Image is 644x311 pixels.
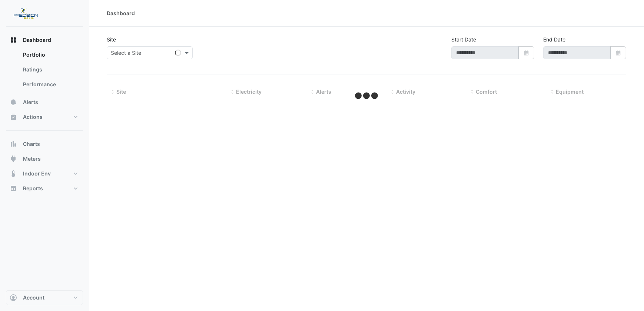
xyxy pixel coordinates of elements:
button: Charts [6,137,83,151]
app-icon: Dashboard [10,36,17,44]
span: Activity [396,88,415,95]
a: Performance [17,77,83,92]
span: Site [116,88,126,95]
button: Actions [6,110,83,124]
a: Ratings [17,62,83,77]
span: Alerts [316,88,331,95]
app-icon: Charts [10,140,17,148]
app-icon: Indoor Env [10,170,17,177]
button: Reports [6,181,83,196]
span: Alerts [23,98,38,106]
span: Meters [23,155,41,163]
app-icon: Meters [10,155,17,163]
span: Comfort [476,88,497,95]
span: Charts [23,140,40,148]
img: Company Logo [9,6,42,21]
label: Site [107,36,116,43]
span: Dashboard [23,36,51,44]
app-icon: Reports [10,185,17,192]
button: Account [6,290,83,305]
button: Indoor Env [6,166,83,181]
span: Equipment [556,88,584,95]
button: Alerts [6,95,83,110]
span: Reports [23,185,43,192]
label: Start Date [451,36,476,43]
div: Dashboard [107,9,135,17]
app-icon: Actions [10,113,17,121]
label: End Date [543,36,565,43]
span: Electricity [236,88,262,95]
div: Dashboard [6,47,83,95]
app-icon: Alerts [10,98,17,106]
span: Account [23,294,44,301]
span: Indoor Env [23,170,51,177]
a: Portfolio [17,47,83,62]
button: Meters [6,151,83,166]
button: Dashboard [6,33,83,47]
span: Actions [23,113,43,121]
